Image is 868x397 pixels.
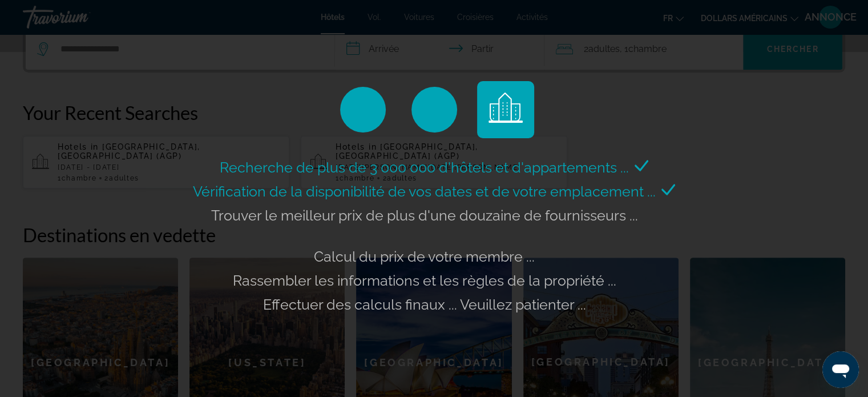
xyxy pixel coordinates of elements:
[193,183,656,200] span: Vérification de la disponibilité de vos dates et de votre emplacement ...
[233,272,616,289] span: Rassembler les informations et les règles de la propriété ...
[263,296,586,313] span: Effectuer des calculs finaux ... Veuillez patienter ...
[822,351,859,388] iframe: Bouton de lancement de la fenêtre de messagerie
[314,248,535,265] span: Calcul du prix de votre membre ...
[211,207,638,224] span: Trouver le meilleur prix de plus d'une douzaine de fournisseurs ...
[220,159,629,176] span: Recherche de plus de 3 000 000 d'hôtels et d'appartements ...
